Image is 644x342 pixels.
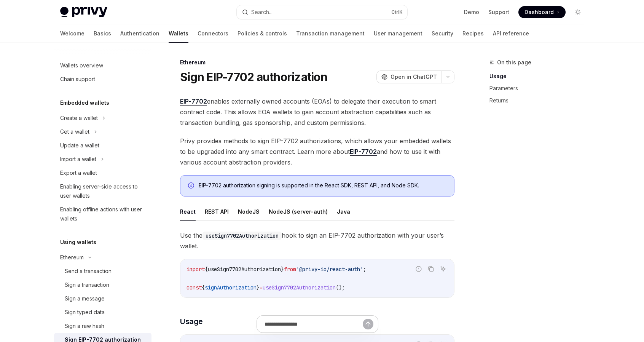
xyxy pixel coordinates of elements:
a: Demo [464,8,479,16]
div: Ethereum [180,59,454,66]
span: signAuthorization [205,284,257,291]
div: Export a wallet [60,168,97,177]
div: Import a wallet [60,155,96,164]
div: Get a wallet [60,127,89,136]
span: import [187,266,205,273]
span: On this page [497,58,531,67]
span: Dashboard [524,8,554,16]
a: Welcome [60,24,84,43]
span: enables externally owned accounts (EOAs) to delegate their execution to smart contract code. This... [180,96,454,128]
a: Sign a raw hash [54,319,151,333]
div: Sign typed data [65,308,105,317]
a: Send a transaction [54,264,151,278]
div: Enabling offline actions with user wallets [60,205,147,223]
div: Create a wallet [60,113,98,123]
span: ; [363,266,366,273]
button: NodeJS [238,203,260,221]
a: Policies & controls [238,24,287,43]
div: Sign a message [65,294,105,303]
span: from [284,266,296,273]
span: const [187,284,202,291]
button: Open in ChatGPT [376,70,442,83]
a: Authentication [120,24,159,43]
span: (); [336,284,345,291]
button: NodeJS (server-auth) [269,203,328,221]
div: EIP-7702 authorization signing is supported in the React SDK, REST API, and Node SDK. [199,182,446,190]
h5: Using wallets [60,238,96,247]
code: useSign7702Authorization [202,232,282,240]
a: Basics [94,24,111,43]
a: Sign a transaction [54,278,151,292]
span: } [257,284,260,291]
span: Open in ChatGPT [391,73,437,81]
div: Sign a transaction [65,280,109,289]
h1: Sign EIP-7702 authorization [180,70,327,84]
a: Update a wallet [54,139,151,152]
a: Chain support [54,72,151,86]
button: Java [337,203,350,221]
a: Wallets overview [54,59,151,72]
span: '@privy-io/react-auth' [296,266,363,273]
button: Ethereum [54,251,151,264]
a: Transaction management [296,24,365,43]
a: Sign typed data [54,305,151,319]
div: Search... [251,8,273,17]
a: Usage [489,70,590,82]
a: Parameters [489,82,590,94]
div: Sign a raw hash [65,321,104,331]
a: API reference [493,24,529,43]
a: EIP-7702 [180,97,207,105]
span: Privy provides methods to sign EIP-7702 authorizations, which allows your embedded wallets to be ... [180,136,454,168]
div: Ethereum [60,253,84,262]
a: User management [374,24,422,43]
button: Create a wallet [54,111,151,125]
span: = [260,284,263,291]
button: Get a wallet [54,125,151,139]
span: useSign7702Authorization [208,266,281,273]
button: REST API [205,203,229,221]
div: Update a wallet [60,141,99,150]
a: Sign a message [54,292,151,305]
div: Chain support [60,75,95,84]
div: Wallets overview [60,61,103,70]
span: useSign7702Authorization [263,284,336,291]
a: Wallets [169,24,188,43]
button: Search...CtrlK [237,5,407,19]
span: Ctrl K [391,9,403,15]
h5: Embedded wallets [60,98,109,107]
button: Copy the contents from the code block [426,264,436,274]
input: Ask a question... [265,316,363,332]
svg: Info [188,182,196,190]
a: Export a wallet [54,166,151,180]
a: Security [432,24,453,43]
img: light logo [60,7,107,18]
button: Send message [363,319,373,329]
a: Returns [489,94,590,107]
button: React [180,203,196,221]
button: Report incorrect code [414,264,424,274]
a: Recipes [462,24,484,43]
span: { [205,266,208,273]
span: } [281,266,284,273]
a: Enabling offline actions with user wallets [54,203,151,225]
span: { [202,284,205,291]
a: Support [488,8,509,16]
span: Use the hook to sign an EIP-7702 authorization with your user’s wallet. [180,230,454,251]
button: Import a wallet [54,152,151,166]
a: Connectors [198,24,228,43]
a: Dashboard [518,6,566,18]
a: Enabling server-side access to user wallets [54,180,151,203]
div: Send a transaction [65,267,112,276]
button: Ask AI [438,264,448,274]
button: Toggle dark mode [572,6,584,18]
div: Enabling server-side access to user wallets [60,182,147,200]
a: EIP-7702 [350,148,377,156]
